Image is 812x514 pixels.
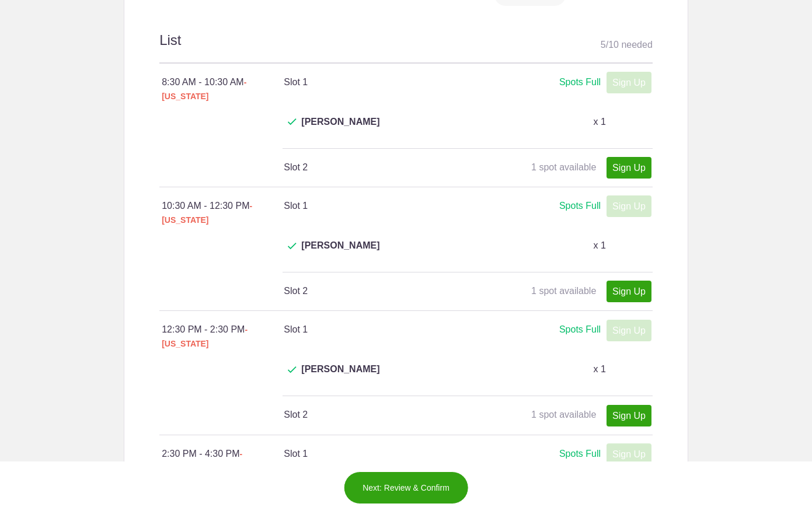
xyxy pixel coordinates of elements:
span: 1 spot available [531,162,596,172]
a: Sign Up [607,405,651,426]
div: Spots Full [559,199,601,214]
span: [PERSON_NAME] [301,115,379,143]
p: x 1 [593,115,605,129]
div: 5 10 needed [601,36,653,54]
button: Next: Review & Confirm [343,471,469,504]
h4: Slot 1 [284,75,467,89]
h4: Slot 1 [284,199,467,213]
div: Spots Full [559,323,601,337]
p: x 1 [593,239,605,253]
a: Sign Up [607,157,651,179]
p: x 1 [593,362,605,376]
h4: Slot 1 [284,323,467,337]
div: Spots Full [559,75,601,90]
div: 2:30 PM - 4:30 PM [162,447,284,475]
span: [PERSON_NAME] [301,362,379,390]
span: - [US_STATE] [162,78,246,101]
div: 10:30 AM - 12:30 PM [162,199,284,227]
img: Check dark green [288,366,297,373]
img: Check dark green [288,243,297,250]
span: 1 spot available [531,286,596,296]
h4: Slot 2 [284,160,467,174]
h4: Slot 2 [284,408,467,422]
div: 8:30 AM - 10:30 AM [162,75,284,103]
div: Spots Full [559,447,601,461]
h2: List [159,30,653,64]
span: / [606,40,608,50]
span: 1 spot available [531,410,596,419]
div: 12:30 PM - 2:30 PM [162,323,284,351]
span: - [US_STATE] [162,201,252,225]
span: [PERSON_NAME] [301,239,379,267]
h4: Slot 2 [284,284,467,298]
img: Check dark green [288,118,297,125]
a: Sign Up [607,281,651,302]
h4: Slot 1 [284,447,467,461]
